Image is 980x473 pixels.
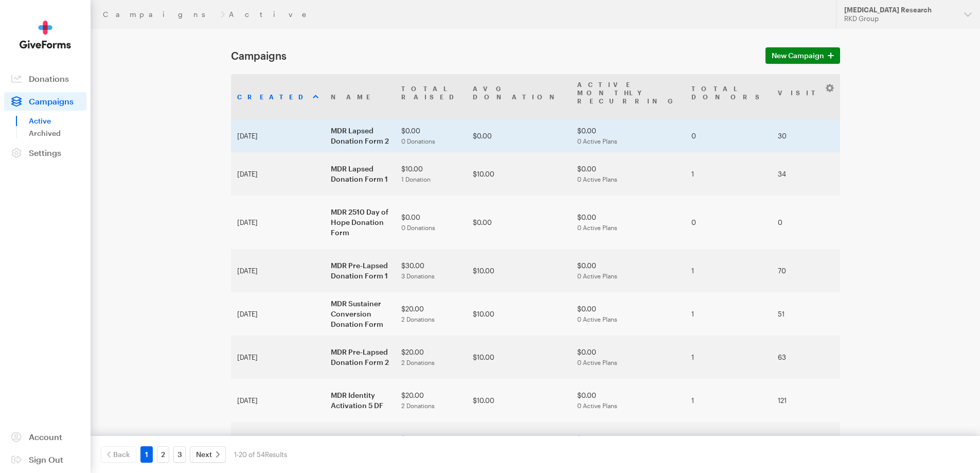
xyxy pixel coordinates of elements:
td: $0.00 [571,379,685,422]
a: Donations [4,69,86,88]
span: 0 Donations [401,137,435,145]
td: MDR Lapsed Donation Form 2 [325,119,395,152]
a: 2 [157,446,169,463]
td: MDR Pre-Lapsed Donation Form 2 [325,336,395,379]
td: MDR One Donation Form [325,422,395,465]
td: 0.00% [838,196,904,249]
a: 3 [173,446,186,463]
td: $20.00 [395,379,467,422]
td: $0.00 [571,292,685,336]
span: 0 Active Plans [577,176,617,183]
a: Campaigns [4,92,86,111]
td: 3.36% [838,422,904,465]
td: MDR Lapsed Donation Form 1 [325,152,395,196]
span: New Campaign [772,49,824,62]
a: Sign Out [4,450,86,469]
div: 1-20 of 54 [234,446,287,463]
td: 0 [772,196,838,249]
td: 1 [685,379,772,422]
span: 1 Donation [401,176,431,183]
td: $20.00 [395,292,467,336]
td: MDR 2510 Day of Hope Donation Form [325,196,395,249]
span: Campaigns [29,96,74,106]
span: Next [196,448,212,461]
td: [DATE] [231,336,325,379]
td: 4.29% [838,249,904,292]
td: 1 [685,152,772,196]
h1: Campaigns [231,49,753,62]
td: MDR Identity Activation 5 DF [325,379,395,422]
td: 0 [685,119,772,152]
td: $0.00 [467,119,571,152]
span: Sign Out [29,454,63,464]
td: 506 [772,422,838,465]
td: $0.00 [395,196,467,249]
th: Active MonthlyRecurring: activate to sort column ascending [571,74,685,119]
td: MDR Sustainer Conversion Donation Form [325,292,395,336]
td: $10.00 [395,152,467,196]
th: Conv. Rate: activate to sort column ascending [838,74,904,119]
td: $0.00 [571,336,685,379]
span: Results [265,450,287,459]
td: $10.00 [467,379,571,422]
td: 3.17% [838,336,904,379]
td: $20.00 [395,336,467,379]
span: 0 Donations [401,224,435,231]
td: $10.00 [467,292,571,336]
a: Account [4,428,86,446]
td: $0.00 [395,119,467,152]
span: 0 Active Plans [577,224,617,231]
td: $0.00 [571,119,685,152]
td: $0.00 [571,249,685,292]
th: AvgDonation: activate to sort column ascending [467,74,571,119]
td: $1,038.11 [395,422,467,465]
div: [MEDICAL_DATA] Research [844,6,956,14]
th: Visits: activate to sort column ascending [772,74,838,119]
td: [DATE] [231,249,325,292]
td: $0.00 [571,422,685,465]
a: Active [29,115,86,127]
td: $10.00 [467,336,571,379]
td: $10.00 [467,249,571,292]
td: 34 [772,152,838,196]
td: $10.00 [467,152,571,196]
span: 0 Active Plans [577,137,617,145]
td: $0.00 [467,196,571,249]
span: 2 Donations [401,402,435,409]
td: $0.00 [571,152,685,196]
td: 3.92% [838,292,904,336]
td: $61.07 [467,422,571,465]
td: [DATE] [231,292,325,336]
span: 0 Active Plans [577,359,617,366]
td: [DATE] [231,196,325,249]
td: 51 [772,292,838,336]
span: 0 Active Plans [577,402,617,409]
span: Account [29,432,62,442]
span: 2 Donations [401,359,435,366]
span: 3 Donations [401,272,435,279]
td: 2.94% [838,152,904,196]
th: Created: activate to sort column ascending [231,74,325,119]
td: 1 [685,292,772,336]
td: [DATE] [231,379,325,422]
span: Settings [29,148,61,157]
span: 0 Active Plans [577,272,617,279]
td: 1.65% [838,379,904,422]
th: Name: activate to sort column ascending [325,74,395,119]
a: Archived [29,127,86,139]
div: RKD Group [844,14,956,23]
td: 1 [685,336,772,379]
a: New Campaign [765,47,840,64]
td: $0.00 [571,196,685,249]
th: TotalRaised: activate to sort column ascending [395,74,467,119]
td: 70 [772,249,838,292]
a: Next [190,446,226,463]
td: 0 [685,196,772,249]
td: [DATE] [231,152,325,196]
td: 1 [685,249,772,292]
td: 14 [685,422,772,465]
td: 121 [772,379,838,422]
span: 2 Donations [401,316,435,323]
span: 0 Active Plans [577,316,617,323]
img: GiveForms [20,21,71,49]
